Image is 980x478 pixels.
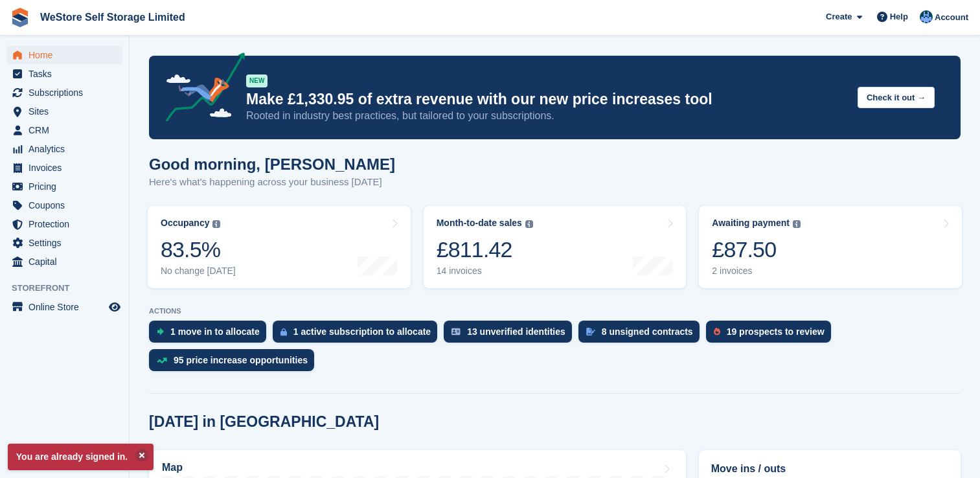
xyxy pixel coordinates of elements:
[149,413,379,431] h2: [DATE] in [GEOGRAPHIC_DATA]
[28,121,106,139] span: CRM
[28,298,106,316] span: Online Store
[6,196,122,214] a: menu
[174,355,308,365] div: 95 price increase opportunities
[212,220,220,228] img: icon-info-grey-7440780725fd019a000dd9b08b2336e03edf1995a4989e88bcd33f0948082b44.svg
[28,159,106,177] span: Invoices
[467,326,565,337] div: 13 unverified identities
[6,46,122,64] a: menu
[293,326,431,337] div: 1 active subscription to allocate
[8,444,154,470] p: You are already signed in.
[706,321,838,349] a: 19 prospects to review
[935,11,968,24] span: Account
[170,326,260,337] div: 1 move in to allocate
[586,328,595,336] img: contract_signature_icon-13c848040528278c33f63329250d36e43548de30e8caae1d1a13099fd9432cc5.svg
[6,65,122,83] a: menu
[727,326,825,337] div: 19 prospects to review
[6,177,122,196] a: menu
[273,321,444,349] a: 1 active subscription to allocate
[6,215,122,233] a: menu
[12,282,129,295] span: Storefront
[890,10,908,23] span: Help
[437,218,522,229] div: Month-to-date sales
[6,121,122,139] a: menu
[28,46,106,64] span: Home
[280,328,287,336] img: active_subscription_to_allocate_icon-d502201f5373d7db506a760aba3b589e785aa758c864c3986d89f69b8ff3...
[161,236,236,263] div: 83.5%
[157,358,167,363] img: price_increase_opportunities-93ffe204e8149a01c8c9dc8f82e8f89637d9d84a8eef4429ea346261dce0b2c0.svg
[712,236,801,263] div: £87.50
[161,218,209,229] div: Occupancy
[424,206,687,288] a: Month-to-date sales £811.42 14 invoices
[858,87,935,108] button: Check it out →
[602,326,693,337] div: 8 unsigned contracts
[149,155,395,173] h1: Good morning, [PERSON_NAME]
[155,52,245,126] img: price-adjustments-announcement-icon-8257ccfd72463d97f412b2fc003d46551f7dbcb40ab6d574587a9cd5c0d94...
[28,215,106,233] span: Protection
[826,10,852,23] span: Create
[711,461,948,477] h2: Move ins / outs
[714,328,720,336] img: prospect-51fa495bee0391a8d652442698ab0144808aea92771e9ea1ae160a38d050c398.svg
[149,321,273,349] a: 1 move in to allocate
[35,6,190,28] a: WeStore Self Storage Limited
[149,349,321,378] a: 95 price increase opportunities
[149,307,961,315] p: ACTIONS
[6,298,122,316] a: menu
[578,321,706,349] a: 8 unsigned contracts
[149,175,395,190] p: Here's what's happening across your business [DATE]
[28,253,106,271] span: Capital
[6,234,122,252] a: menu
[699,206,962,288] a: Awaiting payment £87.50 2 invoices
[6,84,122,102] a: menu
[437,236,533,263] div: £811.42
[246,90,847,109] p: Make £1,330.95 of extra revenue with our new price increases tool
[148,206,411,288] a: Occupancy 83.5% No change [DATE]
[246,74,268,87] div: NEW
[6,159,122,177] a: menu
[28,140,106,158] span: Analytics
[712,218,790,229] div: Awaiting payment
[28,65,106,83] span: Tasks
[157,328,164,336] img: move_ins_to_allocate_icon-fdf77a2bb77ea45bf5b3d319d69a93e2d87916cf1d5bf7949dd705db3b84f3ca.svg
[444,321,578,349] a: 13 unverified identities
[28,102,106,120] span: Sites
[162,462,183,473] h2: Map
[107,299,122,315] a: Preview store
[6,102,122,120] a: menu
[793,220,801,228] img: icon-info-grey-7440780725fd019a000dd9b08b2336e03edf1995a4989e88bcd33f0948082b44.svg
[712,266,801,277] div: 2 invoices
[28,196,106,214] span: Coupons
[525,220,533,228] img: icon-info-grey-7440780725fd019a000dd9b08b2336e03edf1995a4989e88bcd33f0948082b44.svg
[6,253,122,271] a: menu
[437,266,533,277] div: 14 invoices
[451,328,461,336] img: verify_identity-adf6edd0f0f0b5bbfe63781bf79b02c33cf7c696d77639b501bdc392416b5a36.svg
[161,266,236,277] div: No change [DATE]
[28,234,106,252] span: Settings
[6,140,122,158] a: menu
[920,10,933,23] img: Joanne Goff
[246,109,847,123] p: Rooted in industry best practices, but tailored to your subscriptions.
[10,8,30,27] img: stora-icon-8386f47178a22dfd0bd8f6a31ec36ba5ce8667c1dd55bd0f319d3a0aa187defe.svg
[28,84,106,102] span: Subscriptions
[28,177,106,196] span: Pricing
